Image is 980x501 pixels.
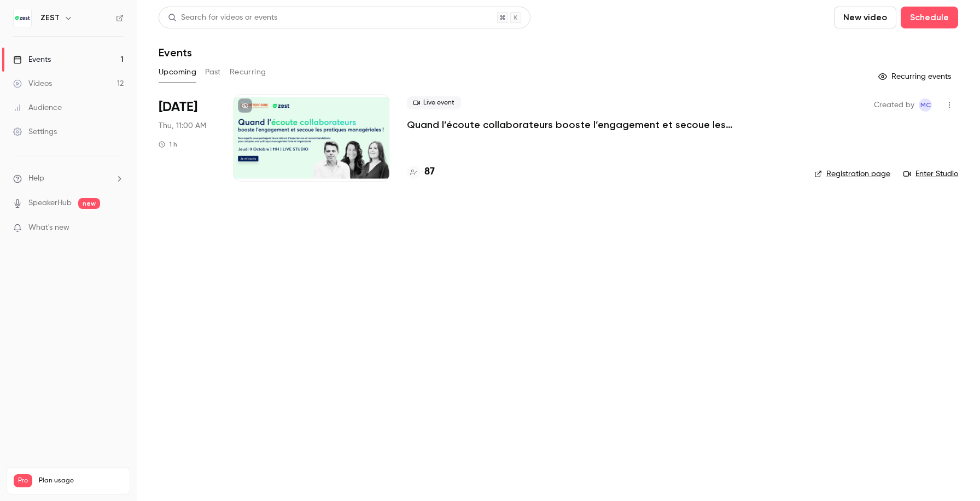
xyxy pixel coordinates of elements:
div: Audience [13,102,62,113]
span: Pro [14,474,32,487]
span: Thu, 11:00 AM [159,120,206,131]
li: help-dropdown-opener [13,173,124,184]
div: Events [13,54,51,65]
span: Plan usage [39,476,123,485]
button: Recurring events [873,68,958,85]
span: Help [28,173,44,184]
div: Videos [13,78,52,89]
span: Created by [874,98,914,112]
button: Upcoming [159,63,196,81]
iframe: Noticeable Trigger [110,223,124,233]
div: 1 h [159,140,177,149]
div: Oct 9 Thu, 11:00 AM (Europe/Paris) [159,94,216,182]
h4: 87 [424,165,435,179]
button: Schedule [901,7,958,28]
span: [DATE] [159,98,197,116]
button: Past [205,63,221,81]
span: What's new [28,222,69,234]
h1: Events [159,46,192,59]
span: new [78,198,100,209]
span: Marie Cannaferina [919,98,932,112]
span: Live event [407,96,461,109]
h6: ZEST [40,13,60,24]
button: New video [834,7,896,28]
a: SpeakerHub [28,197,72,209]
div: Search for videos or events [168,12,277,24]
span: MC [920,98,931,112]
img: ZEST [14,9,31,27]
div: Settings [13,126,57,137]
a: 87 [407,165,435,179]
button: Recurring [230,63,266,81]
a: Enter Studio [903,168,958,179]
a: Registration page [814,168,890,179]
a: Quand l’écoute collaborateurs booste l’engagement et secoue les pratiques managériales ! [407,118,735,131]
